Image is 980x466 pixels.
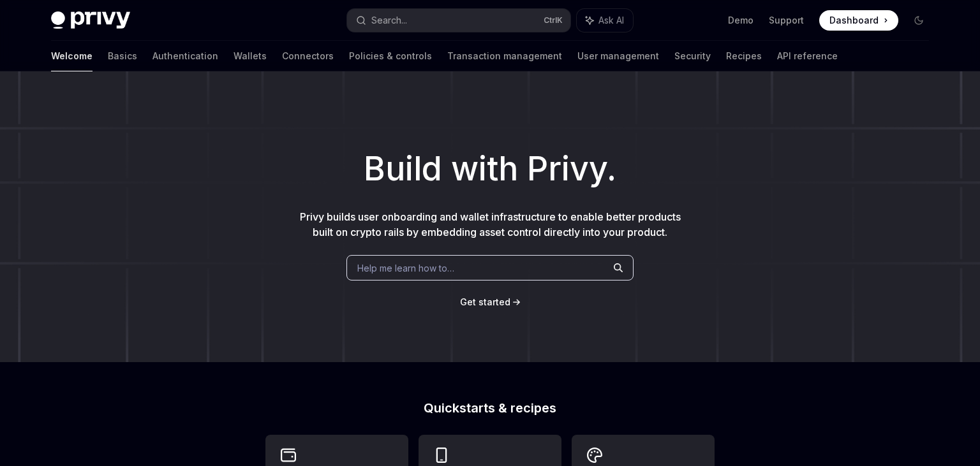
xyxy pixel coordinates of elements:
[265,402,715,414] h2: Quickstarts & recipes
[728,14,754,27] a: Demo
[234,41,267,71] a: Wallets
[726,41,762,71] a: Recipes
[577,41,659,71] a: User management
[819,10,898,31] a: Dashboard
[769,14,804,27] a: Support
[357,261,454,275] span: Help me learn how to…
[51,11,130,29] img: dark logo
[300,210,681,238] span: Privy builds user onboarding and wallet infrastructure to enable better products built on crypto ...
[829,14,879,27] span: Dashboard
[20,144,960,194] h1: Build with Privy.
[347,9,570,32] button: Search...CtrlK
[371,13,407,28] div: Search...
[282,41,334,71] a: Connectors
[777,41,838,71] a: API reference
[577,9,633,32] button: Ask AI
[544,15,563,25] span: Ctrl K
[598,14,624,27] span: Ask AI
[349,41,432,71] a: Policies & controls
[460,296,510,309] a: Get started
[674,41,711,71] a: Security
[108,41,137,71] a: Basics
[909,10,929,31] button: Toggle dark mode
[460,296,510,307] span: Get started
[51,41,93,71] a: Welcome
[152,41,218,71] a: Authentication
[447,41,562,71] a: Transaction management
